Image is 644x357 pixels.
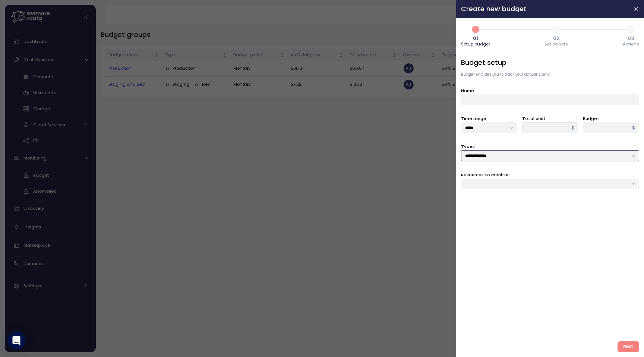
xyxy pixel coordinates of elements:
button: 303Actions [623,23,639,48]
button: 202Set owners [545,23,568,48]
div: Open Intercom Messenger [7,332,25,350]
label: Types [461,143,475,150]
span: 01 [473,36,478,41]
span: 03 [628,36,634,41]
div: $ [629,123,639,133]
span: 1 [469,23,482,36]
span: Setup budget [461,42,490,46]
span: 2 [550,23,563,36]
p: Budget enables you to track your actual spend [461,72,639,77]
div: $ [568,123,578,133]
label: Budget [583,116,599,122]
label: Total cost [522,116,546,122]
span: Set owners [545,42,568,46]
label: Resources to monitor [461,172,509,178]
span: Next [623,342,633,352]
button: 101Setup budget [461,23,490,48]
label: Time range [461,116,486,122]
h3: Budget setup [461,58,639,67]
span: Actions [623,42,639,46]
span: 3 [625,23,637,36]
h2: Create new budget [461,6,627,12]
button: Next [618,341,639,352]
label: Name [461,88,474,94]
span: 02 [553,36,560,41]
